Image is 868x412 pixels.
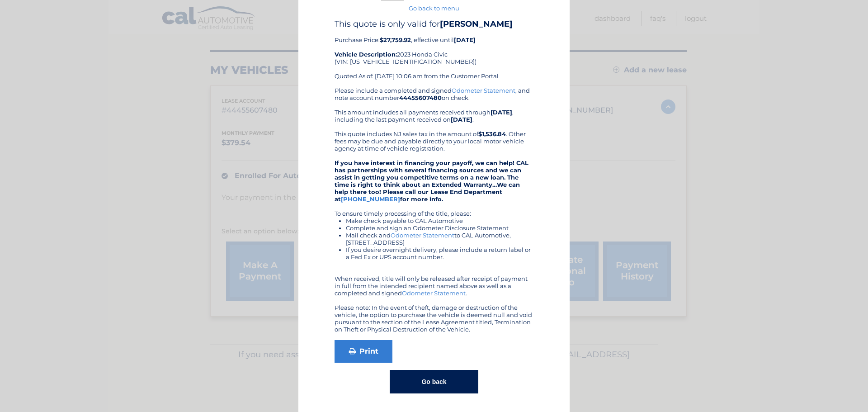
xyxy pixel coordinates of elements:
[335,87,533,333] div: Please include a completed and signed , and note account number on check. This amount includes al...
[452,87,515,94] a: Odometer Statement
[454,36,476,43] b: [DATE]
[346,224,533,232] li: Complete and sign an Odometer Disclosure Statement
[440,19,513,29] b: [PERSON_NAME]
[335,159,528,203] strong: If you have interest in financing your payoff, we can help! CAL has partnerships with several fin...
[409,5,459,12] a: Go back to menu
[335,19,533,29] h4: This quote is only valid for
[478,130,506,137] b: $1,536.84
[491,109,512,116] b: [DATE]
[402,289,466,297] a: Odometer Statement
[346,232,533,246] li: Mail check and to CAL Automotive, [STREET_ADDRESS]
[391,232,454,239] a: Odometer Statement
[390,370,478,393] button: Go back
[346,246,533,260] li: If you desire overnight delivery, please include a return label or a Fed Ex or UPS account number.
[335,19,533,87] div: Purchase Price: , effective until 2023 Honda Civic (VIN: [US_VEHICLE_IDENTIFICATION_NUMBER]) Quot...
[341,195,400,203] a: [PHONE_NUMBER]
[335,340,392,363] a: Print
[451,116,472,123] b: [DATE]
[335,51,397,58] strong: Vehicle Description:
[399,94,442,101] b: 44455607480
[380,36,411,43] b: $27,759.92
[346,217,533,224] li: Make check payable to CAL Automotive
